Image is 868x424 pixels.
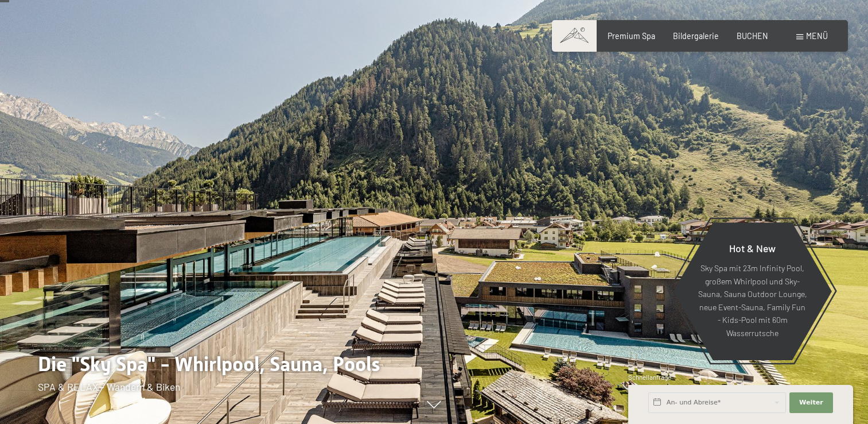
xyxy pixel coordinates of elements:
a: Hot & New Sky Spa mit 23m Infinity Pool, großem Whirlpool und Sky-Sauna, Sauna Outdoor Lounge, ne... [672,222,832,361]
a: Premium Spa [608,31,655,41]
span: Weiter [799,398,823,407]
p: Sky Spa mit 23m Infinity Pool, großem Whirlpool und Sky-Sauna, Sauna Outdoor Lounge, neue Event-S... [698,263,807,340]
a: BUCHEN [737,31,768,41]
a: Bildergalerie [673,31,719,41]
span: Hot & New [729,242,776,255]
button: Weiter [789,392,833,413]
span: Menü [806,31,828,41]
span: Schnellanfrage [628,373,671,381]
